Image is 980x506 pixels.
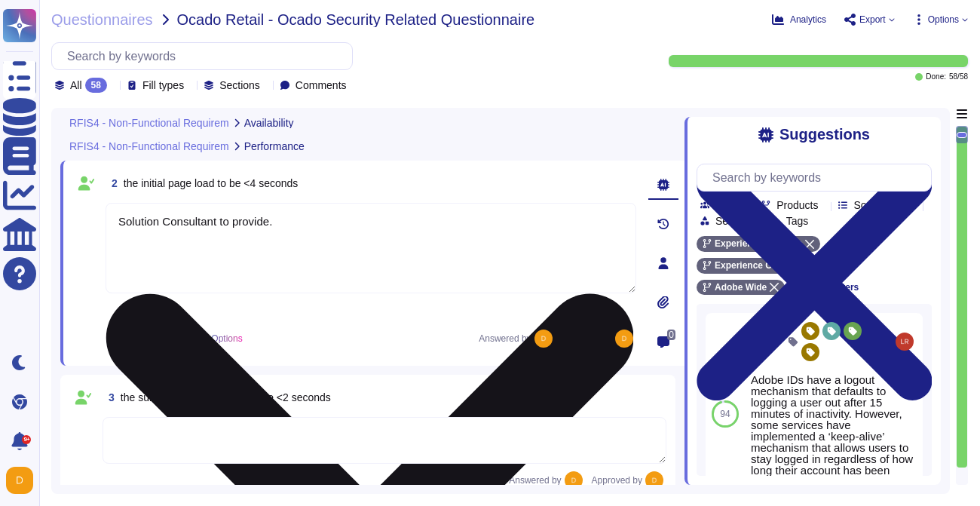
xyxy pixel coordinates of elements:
span: All [70,80,82,90]
span: Performance [244,141,305,152]
span: the initial page load to be <4 seconds [124,177,299,189]
img: user [6,467,33,494]
span: Analytics [790,15,826,24]
textarea: Solution Consultant to provide. [106,203,636,293]
div: 9+ [22,435,31,444]
img: user [615,330,633,348]
input: Search by keywords [60,43,352,69]
img: user [565,471,583,489]
img: user [645,471,663,489]
span: 94 [720,409,730,419]
span: Export [859,15,886,24]
span: Comments [296,80,347,90]
span: Options [928,15,959,24]
span: 58 / 58 [949,73,968,81]
span: 0 [667,330,675,340]
div: 58 [85,78,107,93]
button: user [3,464,44,497]
span: Availability [244,118,294,128]
span: RFIS4 - Non-Functional Requirem [69,141,229,152]
button: Analytics [772,14,826,26]
input: Search by keywords [705,164,931,191]
span: 2 [106,178,118,189]
span: Done: [926,73,946,81]
img: user [534,330,553,348]
img: user [896,333,914,351]
span: RFIS4 - Non-Functional Requirem [69,118,229,128]
span: Ocado Retail - Ocado Security Related Questionnaire [177,12,535,27]
span: 3 [103,392,115,403]
span: Sections [219,80,260,90]
span: Questionnaires [51,12,153,27]
span: Fill types [142,80,184,90]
